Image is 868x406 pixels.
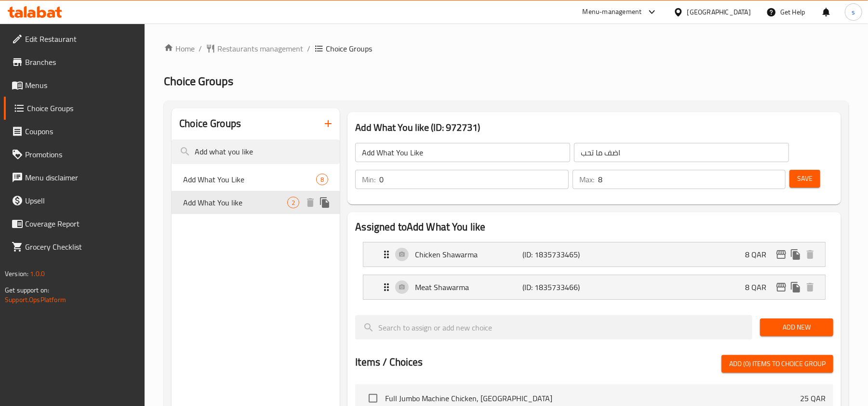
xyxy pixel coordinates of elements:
button: delete [303,195,318,210]
a: Grocery Checklist [4,235,145,258]
div: [GEOGRAPHIC_DATA] [687,7,751,17]
p: (ID: 1835733465) [523,249,595,260]
span: Version: [5,267,28,280]
span: Edit Restaurant [25,33,137,45]
a: Restaurants management [206,43,303,54]
li: / [307,43,310,54]
span: s [852,7,855,17]
button: Add (0) items to choice group [721,355,833,373]
a: Menu disclaimer [4,166,145,189]
div: Choices [287,197,299,208]
p: Meat Shawarma [415,281,522,293]
input: search [172,140,340,164]
h3: Add What You like (ID: 972731) [355,120,833,135]
div: Expand [363,242,825,266]
a: Coupons [4,120,145,143]
span: Add What You like [183,197,287,208]
span: Choice Groups [326,43,372,54]
button: edit [774,247,788,262]
span: 8 [317,175,328,184]
button: Add New [760,318,833,336]
span: Save [797,173,813,185]
span: Menus [25,79,137,91]
span: Promotions [25,149,137,160]
span: Upsell [25,195,137,206]
span: Restaurants management [217,43,303,54]
div: Add What You like2deleteduplicate [172,191,340,214]
button: Save [789,170,820,188]
span: 1.0.0 [30,267,45,280]
button: delete [803,247,817,262]
button: edit [774,280,788,294]
p: Chicken Shawarma [415,249,522,260]
p: (ID: 1835733466) [523,281,595,293]
button: duplicate [788,280,803,294]
nav: breadcrumb [164,43,849,54]
span: Choice Groups [27,102,137,114]
p: 8 QAR [745,281,774,293]
div: Menu-management [583,6,642,18]
div: Choices [316,174,328,185]
span: Branches [25,56,137,68]
span: Menu disclaimer [25,172,137,183]
button: delete [803,280,817,294]
span: Coverage Report [25,218,137,229]
a: Promotions [4,143,145,166]
a: Branches [4,51,145,74]
button: duplicate [318,195,332,210]
p: Max: [579,174,594,185]
li: Expand [355,271,833,304]
p: 8 QAR [745,249,774,260]
div: Add What You Like8 [172,168,340,191]
span: Add What You Like [183,174,316,185]
button: duplicate [788,247,803,262]
span: Coupons [25,126,137,137]
span: 2 [288,198,299,207]
a: Upsell [4,189,145,212]
span: Choice Groups [164,70,233,92]
h2: Choice Groups [179,116,241,131]
a: Choice Groups [4,97,145,120]
input: search [355,315,752,340]
div: Expand [363,275,825,299]
a: Menus [4,74,145,97]
p: 25 QAR [800,393,826,404]
h2: Items / Choices [355,355,423,369]
span: Full Jumbo Machine Chicken, [GEOGRAPHIC_DATA] [385,393,800,404]
a: Support.OpsPlatform [5,293,66,306]
h2: Assigned to Add What You like [355,220,833,234]
p: Min: [362,174,375,185]
span: Grocery Checklist [25,241,137,253]
a: Home [164,43,195,54]
span: Add (0) items to choice group [729,358,826,370]
span: Add New [768,321,826,333]
li: Expand [355,238,833,271]
li: / [199,43,202,54]
a: Edit Restaurant [4,27,145,51]
a: Coverage Report [4,212,145,235]
span: Get support on: [5,284,49,296]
